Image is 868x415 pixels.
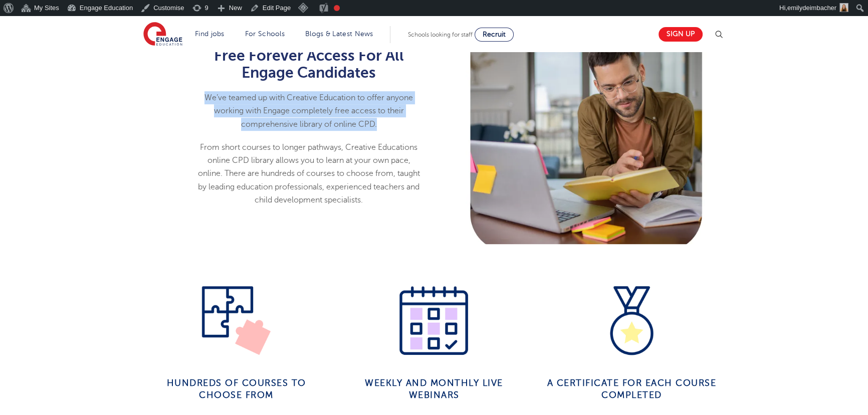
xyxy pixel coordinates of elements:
[787,4,836,12] span: emilydeimbacher
[195,30,225,38] a: Find jobs
[197,91,421,131] p: We’ve teamed up with Creative Education to offer anyone working with Engage completely free acces...
[483,31,506,38] span: Recruit
[547,378,717,400] strong: A certificate for each course completed
[197,47,421,81] h2: Free Forever Access For All Engage Candidates
[167,378,306,400] span: Hundreds of courses to choose from
[245,30,285,38] a: For Schools
[334,5,340,11] div: Focus keyphrase not set
[365,378,503,400] strong: Weekly and Monthly live webinars
[197,141,421,206] p: From short courses to longer pathways, Creative Educations online CPD library allows you to learn...
[143,22,182,47] img: Engage Education
[305,30,373,38] a: Blogs & Latest News
[475,28,514,42] a: Recruit
[659,27,703,42] a: Sign up
[408,31,473,38] span: Schools looking for staff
